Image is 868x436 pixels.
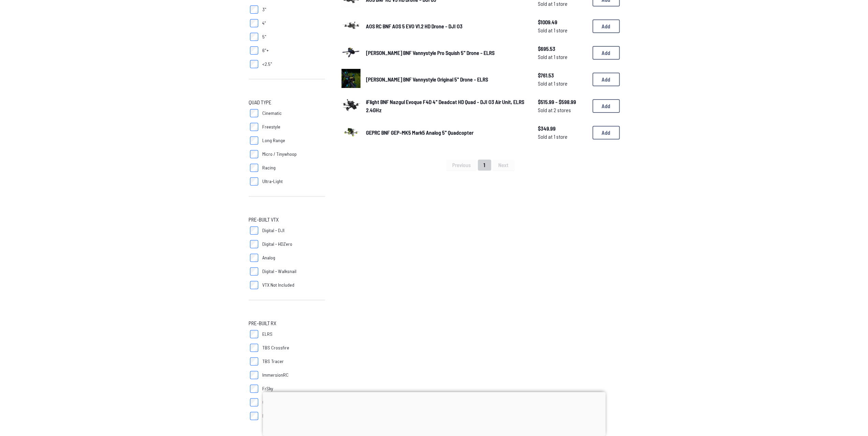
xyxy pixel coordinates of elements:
[262,110,282,117] span: Cinematic
[250,164,258,172] input: Racing
[250,398,258,406] input: Other
[250,5,258,14] input: 3"
[262,372,289,378] span: ImmersionRC
[250,46,258,55] input: 6"+
[250,19,258,27] input: 4"
[249,215,279,224] span: Pre-Built VTX
[592,99,620,113] button: Add
[249,319,276,327] span: Pre-Built RX
[262,385,273,392] span: FrSky
[341,122,361,141] img: image
[538,124,587,133] span: $349.99
[262,123,280,130] span: Freestyle
[250,254,258,262] input: Analog
[262,282,294,288] span: VTX Not Included
[538,18,587,26] span: $1009.49
[592,46,620,60] button: Add
[366,49,495,56] span: [PERSON_NAME] BNF Vannystyle Pro Squish 5" Drone - ELRS
[250,226,258,235] input: Digital - DJI
[341,122,361,143] a: image
[366,49,527,57] a: [PERSON_NAME] BNF Vannystyle Pro Squish 5" Drone - ELRS
[262,47,269,54] span: 6"+
[366,23,462,29] span: AOS RC BNF AOS 5 EVO V1.2 HD Drone - DJI O3
[262,331,273,337] span: ELRS
[538,71,587,79] span: $761.53
[250,281,258,289] input: VTX Not Included
[366,99,524,113] span: iFlight BNF Nazgul Evoque F4D 4" Deadcat HD Quad - DJI O3 Air Unit, ELRS 2.4GHz
[366,76,488,82] span: [PERSON_NAME] BNF Vannystyle Original 5" Drone - ELRS
[250,123,258,131] input: Freestyle
[341,42,361,61] img: image
[366,129,527,137] a: GEPRC BNF GEP-MK5 Mark5 Analog 5" Quadcopter
[538,106,587,114] span: Sold at 2 stores
[262,412,286,419] span: Not Included
[262,268,296,275] span: Digital - Walksnail
[262,20,266,27] span: 4"
[262,33,266,40] span: 5"
[250,412,258,420] input: Not Included
[341,69,361,88] img: image
[262,61,272,67] span: <2.5"
[538,98,587,106] span: $515.99 - $598.99
[250,371,258,379] input: ImmersionRC
[341,69,361,90] a: image
[250,240,258,248] input: Digital - HDZero
[250,109,258,117] input: Cinematic
[262,241,292,247] span: Digital - HDZero
[341,16,361,35] img: image
[249,98,271,106] span: Quad Type
[592,126,620,139] button: Add
[262,399,273,406] span: Other
[250,150,258,158] input: Micro / Tinywhoop
[592,73,620,86] button: Add
[366,75,527,84] a: [PERSON_NAME] BNF Vannystyle Original 5" Drone - ELRS
[341,16,361,37] a: image
[250,136,258,145] input: Long Range
[262,151,297,157] span: Micro / Tinywhoop
[262,227,284,234] span: Digital - DJI
[262,137,285,144] span: Long Range
[250,267,258,275] input: Digital - Walksnail
[366,98,527,114] a: iFlight BNF Nazgul Evoque F4D 4" Deadcat HD Quad - DJI O3 Air Unit, ELRS 2.4GHz
[250,357,258,365] input: TBS Tracer
[538,45,587,53] span: $695.53
[262,254,275,261] span: Analog
[366,129,473,136] span: GEPRC BNF GEP-MK5 Mark5 Analog 5" Quadcopter
[538,79,587,88] span: Sold at 1 store
[538,53,587,61] span: Sold at 1 store
[250,344,258,352] input: TBS Crossfire
[366,22,527,30] a: AOS RC BNF AOS 5 EVO V1.2 HD Drone - DJI O3
[262,178,283,185] span: Ultra-Light
[250,177,258,185] input: Ultra-Light
[478,160,491,170] button: 1
[250,385,258,393] input: FrSky
[250,60,258,68] input: <2.5"
[263,392,605,434] iframe: Advertisement
[262,344,289,351] span: TBS Crossfire
[262,164,276,171] span: Racing
[341,95,361,115] img: image
[262,358,284,365] span: TBS Tracer
[592,19,620,33] button: Add
[250,330,258,338] input: ELRS
[538,26,587,34] span: Sold at 1 store
[341,95,361,117] a: image
[538,133,587,141] span: Sold at 1 store
[341,42,361,63] a: image
[262,6,266,13] span: 3"
[250,33,258,41] input: 5"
